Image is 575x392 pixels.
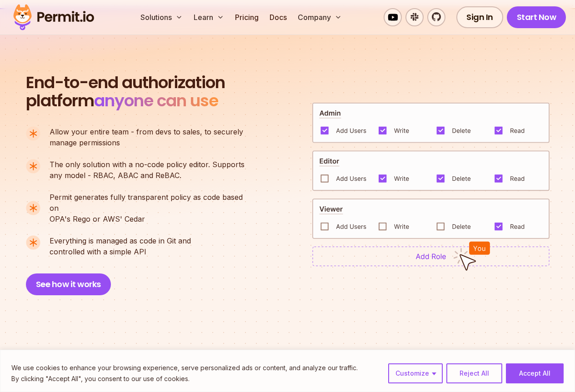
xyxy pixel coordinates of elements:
[50,192,252,213] span: Permit generates fully transparent policy as code based on
[137,8,186,26] button: Solutions
[11,373,358,384] p: By clicking "Accept All", you consent to our use of cookies.
[446,363,502,383] button: Reject All
[507,6,566,28] a: Start Now
[94,89,218,112] span: anyone can use
[266,8,290,26] a: Docs
[50,192,252,224] p: OPA's Rego or AWS' Cedar
[50,159,245,181] p: any model - RBAC, ABAC and ReBAC.
[231,8,262,26] a: Pricing
[26,74,225,92] span: End-to-end authorization
[50,126,243,137] span: Allow your entire team - from devs to sales, to securely
[50,235,191,246] span: Everything is managed as code in Git and
[26,273,111,295] button: See how it works
[456,6,503,28] a: Sign In
[26,74,225,110] h2: platform
[506,363,564,383] button: Accept All
[11,362,358,373] p: We use cookies to enhance your browsing experience, serve personalized ads or content, and analyz...
[50,159,245,170] span: The only solution with a no-code policy editor. Supports
[388,363,443,383] button: Customize
[294,8,345,26] button: Company
[190,8,228,26] button: Learn
[50,235,191,257] p: controlled with a simple API
[50,126,243,148] p: manage permissions
[9,2,98,33] img: Permit logo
